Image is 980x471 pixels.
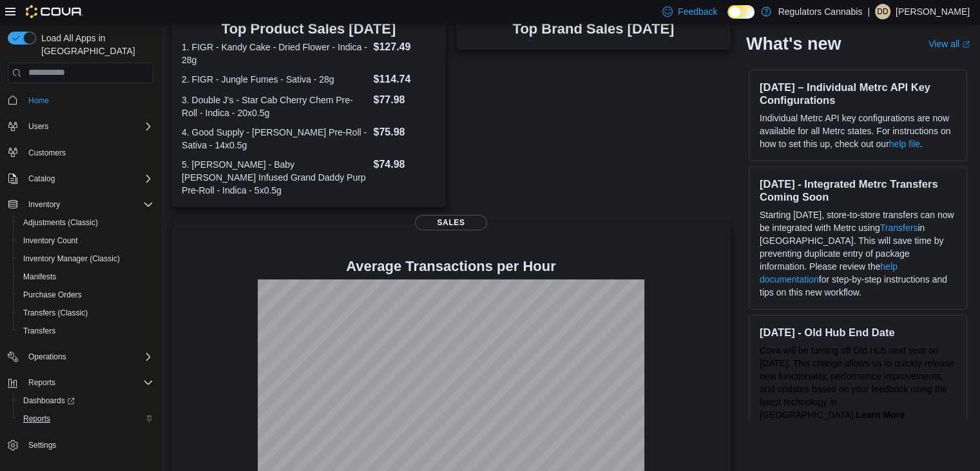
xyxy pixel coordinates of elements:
[13,268,159,286] button: Manifests
[3,374,159,392] button: Reports
[18,269,61,285] a: Manifests
[28,377,55,388] span: Reports
[28,352,66,362] span: Operations
[23,414,50,424] span: Reports
[778,4,862,19] p: Regulators Cannabis
[182,41,368,66] dt: 1. FIGR - Kandy Cake - Dried Flower - Indica - 28g
[373,157,435,172] dd: $74.98
[23,308,88,318] span: Transfers (Classic)
[18,233,83,248] a: Inventory Count
[13,232,159,250] button: Inventory Count
[23,375,61,390] button: Reports
[13,250,159,268] button: Inventory Manager (Classic)
[23,349,72,365] button: Operations
[23,171,60,186] button: Catalog
[760,177,956,203] h3: [DATE] - Integrated Metrc Transfers Coming Soon
[23,272,56,282] span: Manifests
[18,287,153,303] span: Purchase Orders
[28,148,66,158] span: Customers
[13,304,159,322] button: Transfers (Classic)
[18,393,153,408] span: Dashboards
[23,437,153,453] span: Settings
[889,139,920,149] a: help file
[760,326,956,339] h3: [DATE] - Old Hub End Date
[13,410,159,428] button: Reports
[28,174,55,184] span: Catalog
[3,170,159,188] button: Catalog
[18,411,55,426] a: Reports
[18,251,153,266] span: Inventory Manager (Classic)
[28,199,60,210] span: Inventory
[182,73,368,86] dt: 2. FIGR - Jungle Fumes - Sativa - 28g
[182,21,436,37] h3: Top Product Sales [DATE]
[13,322,159,340] button: Transfers
[3,143,159,162] button: Customers
[856,410,904,420] a: Learn More
[23,254,120,264] span: Inventory Manager (Classic)
[23,93,54,108] a: Home
[962,41,970,48] svg: External link
[513,21,675,37] h3: Top Brand Sales [DATE]
[182,94,368,119] dt: 3. Double J's - Star Cab Cherry Chem Pre-Roll - Indica - 20x0.5g
[373,72,435,87] dd: $114.74
[13,286,159,304] button: Purchase Orders
[3,91,159,110] button: Home
[182,126,368,152] dt: 4. Good Supply - [PERSON_NAME] Pre-Roll - Sativa - 14x0.5g
[875,4,890,19] div: Devon DeSalliers
[760,208,956,299] p: Starting [DATE], store-to-store transfers can now be integrated with Metrc using in [GEOGRAPHIC_D...
[373,92,435,108] dd: $77.98
[415,215,487,230] span: Sales
[3,436,159,454] button: Settings
[23,437,61,453] a: Settings
[18,411,153,426] span: Reports
[18,251,125,266] a: Inventory Manager (Classic)
[28,121,48,132] span: Users
[18,269,153,285] span: Manifests
[23,119,153,134] span: Users
[880,223,918,233] a: Transfers
[877,4,888,19] span: DD
[746,34,841,54] h2: What's new
[28,95,49,106] span: Home
[28,440,56,450] span: Settings
[678,5,717,18] span: Feedback
[18,323,153,339] span: Transfers
[23,396,75,406] span: Dashboards
[18,287,87,303] a: Purchase Orders
[18,305,93,321] a: Transfers (Classic)
[760,261,898,285] a: help documentation
[26,5,83,18] img: Cova
[23,145,153,161] span: Customers
[18,323,61,339] a: Transfers
[23,290,82,300] span: Purchase Orders
[18,215,103,230] a: Adjustments (Classic)
[23,119,53,134] button: Users
[36,32,153,57] span: Load All Apps in [GEOGRAPHIC_DATA]
[18,393,80,408] a: Dashboards
[867,4,870,19] p: |
[23,326,55,336] span: Transfers
[18,305,153,321] span: Transfers (Classic)
[23,92,153,108] span: Home
[13,214,159,232] button: Adjustments (Classic)
[3,348,159,366] button: Operations
[18,233,153,248] span: Inventory Count
[23,217,98,228] span: Adjustments (Classic)
[18,215,153,230] span: Adjustments (Classic)
[3,195,159,214] button: Inventory
[928,39,970,49] a: View allExternal link
[760,112,956,150] p: Individual Metrc API key configurations are now available for all Metrc states. For instructions ...
[23,197,65,212] button: Inventory
[760,81,956,106] h3: [DATE] – Individual Metrc API Key Configurations
[13,392,159,410] a: Dashboards
[760,345,954,420] span: Cova will be turning off Old Hub next year on [DATE]. This change allows us to quickly release ne...
[727,19,728,19] span: Dark Mode
[182,259,720,274] h4: Average Transactions per Hour
[896,4,970,19] p: [PERSON_NAME]
[23,375,153,390] span: Reports
[373,125,435,140] dd: $75.98
[3,117,159,135] button: Users
[373,39,435,55] dd: $127.49
[23,235,78,246] span: Inventory Count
